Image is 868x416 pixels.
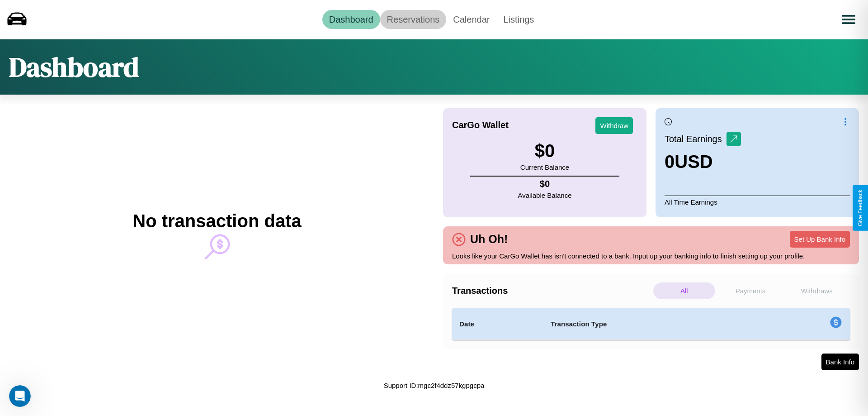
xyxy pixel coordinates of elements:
h4: $ 0 [518,179,572,189]
h4: CarGo Wallet [452,120,509,130]
p: Looks like your CarGo Wallet has isn't connected to a bank. Input up your banking info to finish ... [452,250,850,262]
p: Current Balance [520,161,569,173]
p: Support ID: mgc2f4ddz57kgpgcpa [384,379,485,392]
p: Payments [720,282,782,299]
div: Give Feedback [857,190,863,226]
h1: Dashboard [9,48,139,86]
p: Total Earnings [665,131,726,147]
button: Bank Info [821,354,859,370]
h4: Uh Oh! [466,233,512,246]
h4: Transactions [452,286,651,296]
a: Dashboard [322,10,380,29]
h4: Transaction Type [551,319,756,330]
h3: $ 0 [520,141,569,161]
p: Withdraws [786,282,848,299]
a: Calendar [446,10,496,29]
p: All Time Earnings [665,196,850,208]
h2: No transaction data [132,211,301,231]
p: Available Balance [518,189,572,201]
a: Reservations [380,10,447,29]
button: Open menu [836,7,861,32]
h3: 0 USD [665,152,741,172]
button: Set Up Bank Info [790,231,850,248]
a: Listings [496,10,541,29]
button: Withdraw [595,117,633,134]
table: simple table [452,308,850,340]
iframe: Intercom live chat [9,385,31,407]
p: All [653,282,715,299]
h4: Date [459,319,536,330]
